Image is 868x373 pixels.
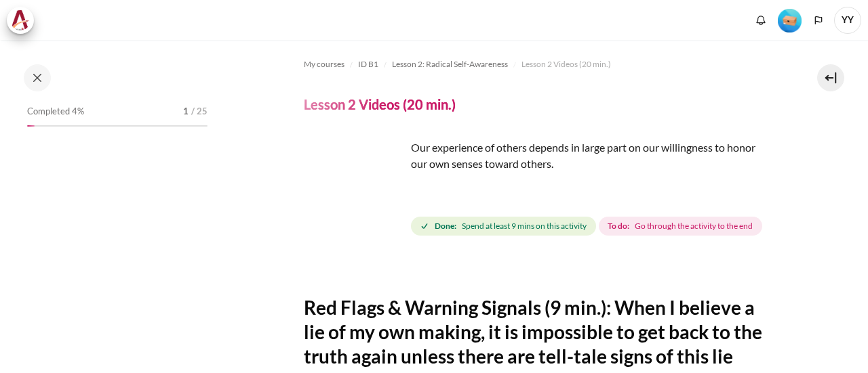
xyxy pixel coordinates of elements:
a: ID B1 [358,56,378,72]
h4: Lesson 2 Videos (20 min.) [304,95,456,113]
span: YY [834,7,861,34]
div: Show notification window with no new notifications [751,10,771,30]
a: Lesson 2: Radical Self-Awareness [392,56,508,72]
img: erw [304,139,406,241]
a: My courses [304,56,344,72]
a: Lesson 2 Videos (20 min.) [521,56,611,72]
span: Lesson 2 Videos (20 min.) [521,58,611,70]
a: User menu [834,7,861,34]
div: 4% [27,125,35,127]
span: Lesson 2: Radical Self-Awareness [392,58,508,70]
span: Completed 4% [27,105,84,118]
strong: To do: [608,220,629,232]
a: Level #1 [772,7,807,32]
img: Architeck [11,10,30,30]
img: Level #1 [778,9,802,32]
a: Architeck Architeck [7,7,41,34]
span: Go through the activity to the end [635,220,753,232]
p: Our experience of others depends in large part on our willingness to honor our own senses toward ... [304,139,772,172]
div: Level #1 [778,7,802,32]
span: Spend at least 9 mins on this activity [462,220,587,232]
strong: Done: [435,220,456,232]
div: Completion requirements for Lesson 2 Videos (20 min.) [411,214,765,238]
span: / 25 [191,105,208,118]
span: ID B1 [358,58,378,70]
span: My courses [304,58,344,70]
span: 1 [183,105,189,118]
nav: Navigation bar [304,53,772,75]
button: Languages [808,10,829,30]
